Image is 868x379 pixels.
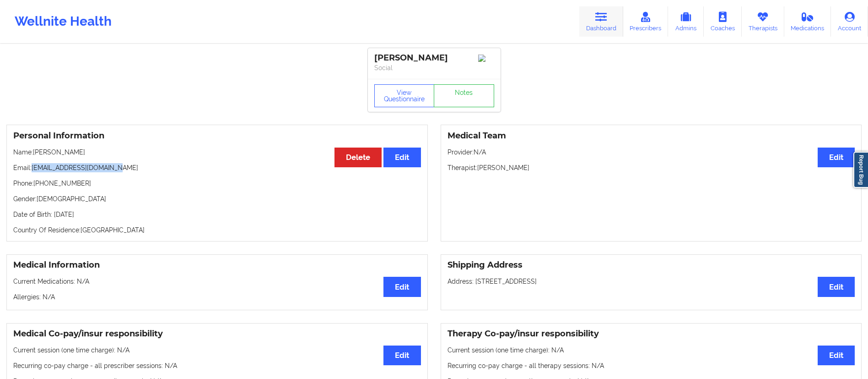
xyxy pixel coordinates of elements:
[579,6,623,37] a: Dashboard
[668,6,704,37] a: Admins
[374,84,435,107] button: View Questionnaire
[447,163,855,172] p: Therapist: [PERSON_NAME]
[13,194,421,203] p: Gender: [DEMOGRAPHIC_DATA]
[447,260,855,270] h3: Shipping Address
[818,346,855,365] button: Edit
[13,210,421,219] p: Date of Birth: [DATE]
[13,346,421,355] p: Current session (one time charge): N/A
[704,6,742,37] a: Coaches
[334,148,382,167] button: Delete
[383,148,421,167] button: Edit
[374,63,494,72] p: Social
[447,131,855,141] h3: Medical Team
[818,277,855,297] button: Edit
[13,361,421,370] p: Recurring co-pay charge - all prescriber sessions : N/A
[13,131,421,141] h3: Personal Information
[447,329,855,339] h3: Therapy Co-pay/insur responsibility
[13,225,421,235] p: Country Of Residence: [GEOGRAPHIC_DATA]
[383,346,421,365] button: Edit
[853,152,868,188] a: Report Bug
[13,292,421,302] p: Allergies: N/A
[383,277,421,297] button: Edit
[742,6,784,37] a: Therapists
[818,148,855,167] button: Edit
[447,277,855,286] p: Address: [STREET_ADDRESS]
[447,346,855,355] p: Current session (one time charge): N/A
[13,163,421,172] p: Email: [EMAIL_ADDRESS][DOMAIN_NAME]
[13,277,421,286] p: Current Medications: N/A
[13,260,421,270] h3: Medical Information
[447,148,855,157] p: Provider: N/A
[374,53,494,63] div: [PERSON_NAME]
[831,6,868,37] a: Account
[478,55,494,62] img: Image%2Fplaceholer-image.png
[13,148,421,157] p: Name: [PERSON_NAME]
[13,179,421,188] p: Phone: [PHONE_NUMBER]
[13,329,421,339] h3: Medical Co-pay/insur responsibility
[784,6,831,37] a: Medications
[623,6,669,37] a: Prescribers
[447,361,855,370] p: Recurring co-pay charge - all therapy sessions : N/A
[434,84,494,107] a: Notes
